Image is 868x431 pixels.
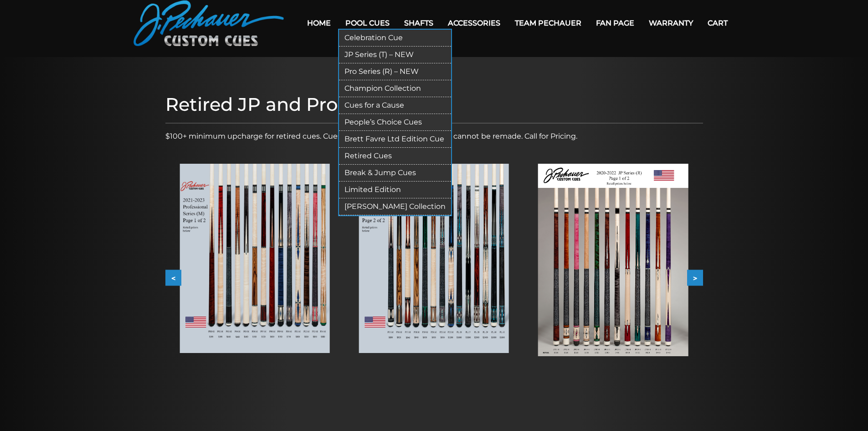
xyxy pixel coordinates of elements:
p: $100+ minimum upcharge for retired cues. Cues older than the 1998 Pro Series cannot be remade. Ca... [165,131,703,142]
a: Champion Collection [339,80,451,97]
a: [PERSON_NAME] Collection [339,198,451,215]
a: Fan Page [589,11,642,35]
a: People’s Choice Cues [339,114,451,131]
div: Carousel Navigation [165,270,703,286]
a: Shafts [397,11,441,35]
a: Retired Cues [339,148,451,165]
a: Limited Edition [339,182,451,198]
a: Pro Series (R) – NEW [339,63,451,80]
a: JP Series (T) – NEW [339,47,451,63]
a: Brett Favre Ltd Edition Cue [339,131,451,148]
a: Break & Jump Cues [339,165,451,182]
a: Celebration Cue [339,30,451,47]
a: Cues for a Cause [339,97,451,114]
button: < [165,270,181,286]
button: > [687,270,703,286]
a: Cart [700,11,735,35]
a: Team Pechauer [508,11,589,35]
img: Pechauer Custom Cues [134,0,284,46]
a: Pool Cues [338,11,397,35]
a: Warranty [642,11,700,35]
a: Home [300,11,338,35]
h1: Retired JP and Pro Cues [165,93,703,115]
a: Accessories [441,11,508,35]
